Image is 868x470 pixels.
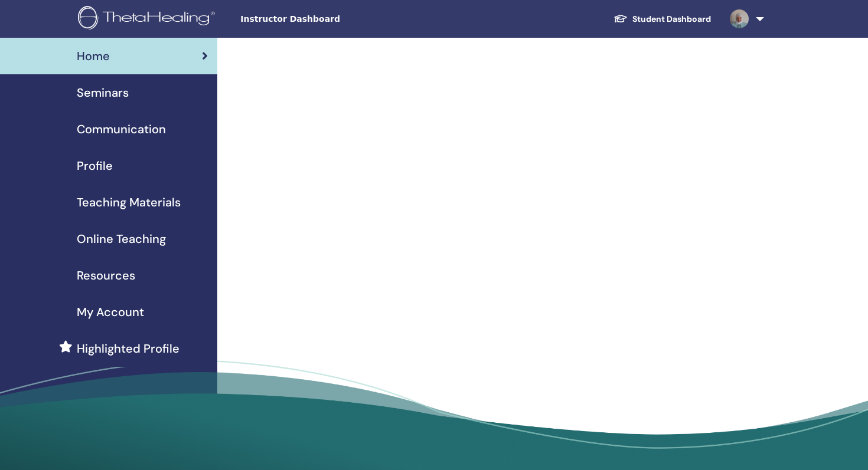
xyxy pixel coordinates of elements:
[78,6,219,32] img: logo.png
[730,9,749,28] img: default.jpg
[77,230,166,248] span: Online Teaching
[77,340,180,357] span: Highlighted Profile
[77,267,135,284] span: Resources
[77,47,110,65] span: Home
[77,193,181,211] span: Teaching Materials
[604,8,720,30] a: Student Dashboard
[614,14,628,24] img: graduation-cap-white.svg
[77,303,144,321] span: My Account
[77,84,129,101] span: Seminars
[77,157,113,175] span: Profile
[240,13,417,25] span: Instructor Dashboard
[77,120,166,138] span: Communication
